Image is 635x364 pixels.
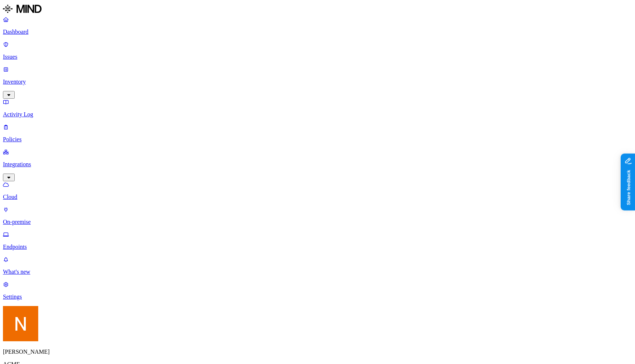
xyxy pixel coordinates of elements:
p: Inventory [3,79,632,85]
a: Endpoints [3,231,632,250]
a: Settings [3,281,632,300]
p: On-premise [3,219,632,225]
a: Integrations [3,149,632,180]
a: On-premise [3,206,632,225]
a: MIND [3,3,632,16]
p: Policies [3,136,632,143]
a: Activity Log [3,99,632,118]
a: What's new [3,256,632,275]
a: Issues [3,41,632,60]
img: MIND [3,3,42,15]
p: Cloud [3,194,632,200]
a: Policies [3,124,632,143]
p: What's new [3,269,632,275]
p: Endpoints [3,244,632,250]
a: Dashboard [3,16,632,35]
p: Settings [3,294,632,300]
p: Integrations [3,161,632,168]
p: Activity Log [3,111,632,118]
p: Issues [3,54,632,60]
p: Dashboard [3,29,632,35]
a: Cloud [3,181,632,200]
img: Nitai Mishary [3,306,38,341]
a: Inventory [3,66,632,98]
